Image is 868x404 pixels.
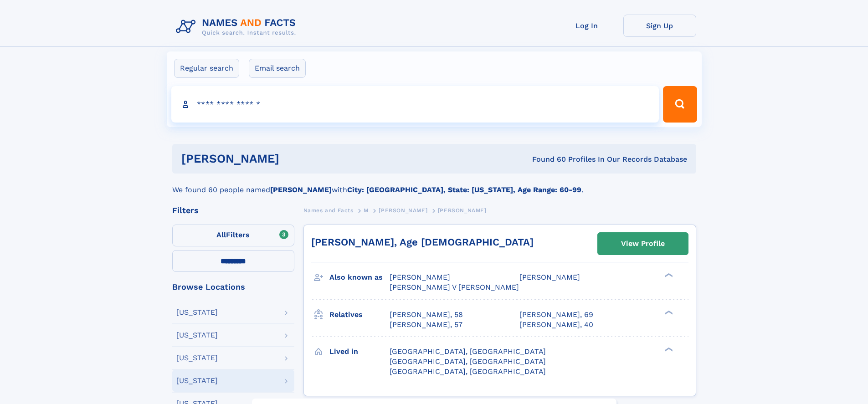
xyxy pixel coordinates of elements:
[519,320,593,330] a: [PERSON_NAME], 40
[379,207,427,214] span: [PERSON_NAME]
[663,272,673,278] div: ❯
[390,273,450,281] span: [PERSON_NAME]
[172,283,294,291] div: Browse Locations
[390,320,462,330] a: [PERSON_NAME], 57
[621,233,665,254] div: View Profile
[663,346,673,352] div: ❯
[176,309,218,316] div: [US_STATE]
[172,15,303,39] img: Logo Names and Facts
[311,236,534,248] a: [PERSON_NAME], Age [DEMOGRAPHIC_DATA]
[329,307,390,322] h3: Relatives
[663,309,673,315] div: ❯
[303,205,354,216] a: Names and Facts
[171,86,659,123] input: search input
[172,174,696,195] div: We found 60 people named with .
[270,185,332,194] b: [PERSON_NAME]
[390,310,463,320] a: [PERSON_NAME], 58
[216,230,226,239] span: All
[550,15,623,37] a: Log In
[176,332,218,339] div: [US_STATE]
[176,377,218,384] div: [US_STATE]
[329,270,390,285] h3: Also known as
[379,205,427,216] a: [PERSON_NAME]
[390,367,546,376] span: [GEOGRAPHIC_DATA], [GEOGRAPHIC_DATA]
[172,225,294,246] label: Filters
[347,185,581,194] b: City: [GEOGRAPHIC_DATA], State: [US_STATE], Age Range: 60-99
[390,283,519,291] span: [PERSON_NAME] V [PERSON_NAME]
[329,344,390,359] h3: Lived in
[176,354,218,362] div: [US_STATE]
[174,59,239,78] label: Regular search
[390,357,546,366] span: [GEOGRAPHIC_DATA], [GEOGRAPHIC_DATA]
[364,207,369,214] span: M
[406,154,687,164] div: Found 60 Profiles In Our Records Database
[623,15,696,37] a: Sign Up
[519,273,580,281] span: [PERSON_NAME]
[390,347,546,356] span: [GEOGRAPHIC_DATA], [GEOGRAPHIC_DATA]
[249,59,306,78] label: Email search
[663,86,697,123] button: Search Button
[172,206,294,215] div: Filters
[438,207,487,214] span: [PERSON_NAME]
[598,233,688,255] a: View Profile
[181,153,406,164] h1: [PERSON_NAME]
[364,205,369,216] a: M
[519,310,593,320] a: [PERSON_NAME], 69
